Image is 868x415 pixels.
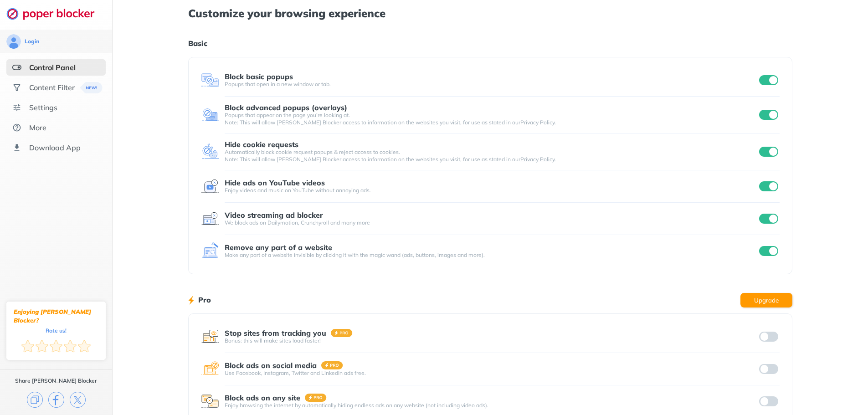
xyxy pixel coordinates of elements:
div: Make any part of a website invisible by clicking it with the magic wand (ads, buttons, images and... [225,251,758,259]
div: Download App [29,143,81,152]
div: Stop sites from tracking you [225,329,326,337]
a: Privacy Policy. [520,119,556,126]
div: Enjoy videos and music on YouTube without annoying ads. [225,187,758,194]
div: Enjoy browsing the internet by automatically hiding endless ads on any website (not including vid... [225,402,758,409]
div: Content Filter [29,83,75,92]
h1: Customize your browsing experience [188,7,792,19]
h1: Pro [198,294,211,306]
button: Upgrade [740,293,792,307]
a: Privacy Policy. [520,156,556,163]
div: Hide cookie requests [225,140,298,149]
div: Block advanced popups (overlays) [225,103,347,112]
div: Popups that open in a new window or tab. [225,81,758,88]
div: Rate us! [46,328,67,333]
div: Use Facebook, Instagram, Twitter and LinkedIn ads free. [225,369,758,377]
img: avatar.svg [6,34,21,49]
div: Bonus: this will make sites load faster! [225,337,758,344]
img: feature icon [201,143,219,161]
div: Block basic popups [225,72,293,81]
div: More [29,123,46,132]
div: Settings [29,103,57,112]
img: about.svg [12,123,21,132]
img: settings.svg [12,103,21,112]
img: lighting bolt [188,295,194,306]
img: pro-badge.svg [321,361,343,369]
img: copy.svg [27,392,43,408]
div: Automatically block cookie request popups & reject access to cookies. Note: This will allow [PERS... [225,149,758,163]
img: pro-badge.svg [331,329,353,337]
img: feature icon [201,242,219,260]
img: feature icon [201,71,219,89]
img: logo-webpage.svg [6,7,104,20]
img: features-selected.svg [12,63,21,72]
div: Login [25,38,39,45]
img: facebook.svg [48,392,64,408]
div: Block ads on any site [225,394,300,402]
div: Video streaming ad blocker [225,211,323,219]
div: Block ads on social media [225,361,317,369]
img: feature icon [201,106,219,124]
div: Remove any part of a website [225,243,332,251]
img: feature icon [201,177,219,195]
img: feature icon [201,328,219,346]
img: pro-badge.svg [305,394,327,402]
img: download-app.svg [12,143,21,152]
img: feature icon [201,360,219,378]
img: social.svg [12,83,21,92]
div: Popups that appear on the page you’re looking at. Note: This will allow [PERSON_NAME] Blocker acc... [225,112,758,126]
div: Hide ads on YouTube videos [225,179,325,187]
img: x.svg [70,392,86,408]
img: menuBanner.svg [80,82,103,93]
div: Enjoying [PERSON_NAME] Blocker? [14,307,98,325]
div: Control Panel [29,63,76,72]
img: feature icon [201,210,219,228]
img: feature icon [201,392,219,410]
div: Share [PERSON_NAME] Blocker [15,377,97,384]
div: We block ads on Dailymotion, Crunchyroll and many more [225,219,758,226]
h1: Basic [188,37,792,49]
